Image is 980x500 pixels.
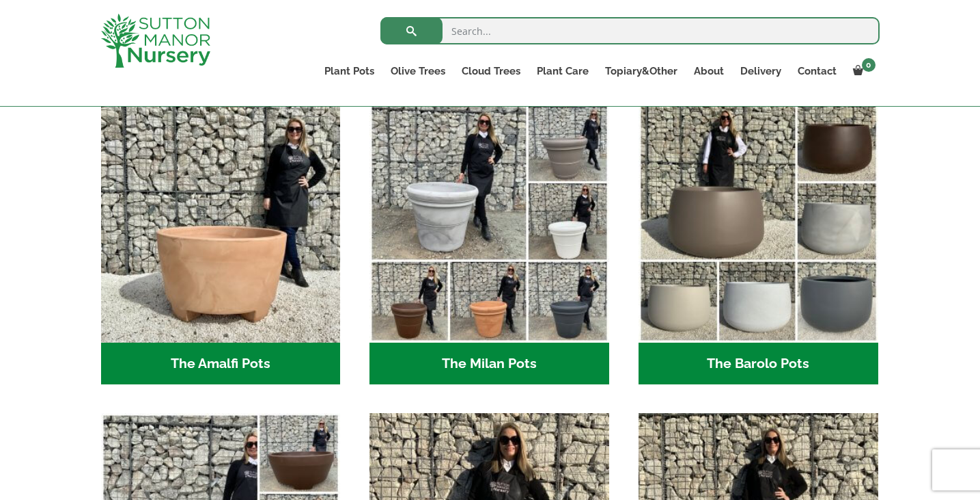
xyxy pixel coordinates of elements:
[382,62,453,81] a: Olive Trees
[380,17,880,44] input: Search...
[101,343,341,385] h2: The Amalfi Pots
[101,14,210,68] img: logo
[789,62,845,81] a: Contact
[639,343,878,385] h2: The Barolo Pots
[369,103,609,384] a: Visit product category The Milan Pots
[639,103,878,343] img: The Barolo Pots
[686,62,732,81] a: About
[862,58,876,72] span: 0
[369,103,609,343] img: The Milan Pots
[732,62,789,81] a: Delivery
[369,343,609,385] h2: The Milan Pots
[453,62,529,81] a: Cloud Trees
[316,62,382,81] a: Plant Pots
[101,103,341,384] a: Visit product category The Amalfi Pots
[101,103,341,343] img: The Amalfi Pots
[845,62,880,81] a: 0
[639,103,878,384] a: Visit product category The Barolo Pots
[597,62,686,81] a: Topiary&Other
[529,62,597,81] a: Plant Care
